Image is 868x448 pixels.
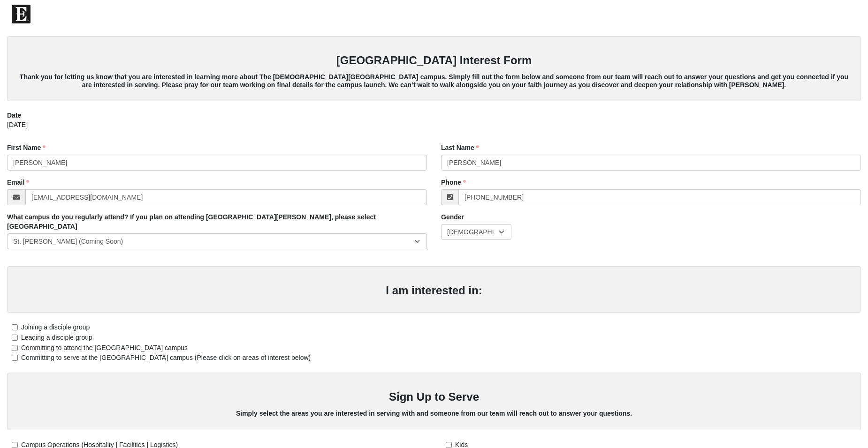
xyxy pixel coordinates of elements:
input: Joining a disciple group [12,324,18,330]
label: First Name [7,143,46,152]
span: Committing to attend the [GEOGRAPHIC_DATA] campus [21,344,188,351]
input: Committing to serve at the [GEOGRAPHIC_DATA] campus (Please click on areas of interest below) [12,355,18,361]
h3: I am interested in: [16,284,852,298]
div: [DATE] [7,120,861,136]
span: Leading a disciple group [21,334,92,341]
span: Joining a disciple group [21,323,90,331]
label: Email [7,178,29,187]
img: Eleven22 logo [12,5,30,23]
label: Phone [441,178,466,187]
h5: Thank you for letting us know that you are interested in learning more about The [DEMOGRAPHIC_DAT... [16,73,852,89]
input: Kids [446,442,452,448]
label: What campus do you regularly attend? If you plan on attending [GEOGRAPHIC_DATA][PERSON_NAME], ple... [7,212,427,231]
h3: Sign Up to Serve [16,390,852,404]
label: Gender [441,212,464,222]
h3: [GEOGRAPHIC_DATA] Interest Form [16,54,852,67]
label: Date [7,111,21,120]
input: Campus Operations (Hospitality | Facilities | Logistics) [12,442,18,448]
span: Committing to serve at the [GEOGRAPHIC_DATA] campus (Please click on areas of interest below) [21,354,311,361]
input: Committing to attend the [GEOGRAPHIC_DATA] campus [12,345,18,351]
h5: Simply select the areas you are interested in serving with and someone from our team will reach o... [16,410,852,418]
span: The [DEMOGRAPHIC_DATA] of Eleven22 [33,9,165,19]
label: Last Name [441,143,479,152]
input: Leading a disciple group [12,335,18,341]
